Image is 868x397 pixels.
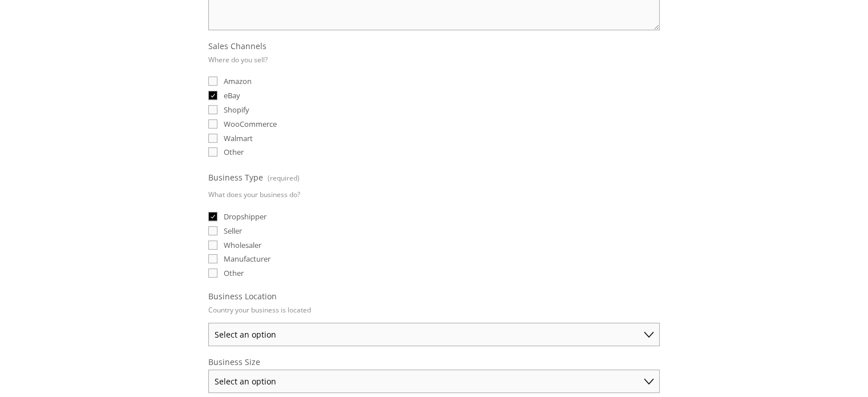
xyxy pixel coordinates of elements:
input: eBay [208,91,217,100]
input: Walmart [208,134,217,143]
span: Business Size [208,356,260,367]
input: Dropshipper [208,212,217,221]
select: Business Size [208,370,660,393]
span: (required) [267,170,299,186]
span: Business Type [208,172,263,183]
select: Business Location [208,323,660,346]
span: Wholesaler [224,240,261,250]
span: Other [224,147,244,157]
p: What does your business do? [208,186,300,203]
input: Manufacturer [208,254,217,263]
span: WooCommerce [224,119,277,129]
input: Seller [208,226,217,235]
input: Shopify [208,105,217,114]
span: Other [224,268,244,278]
span: Business Location [208,291,277,302]
span: Sales Channels [208,41,267,51]
span: Manufacturer [224,254,271,264]
span: Amazon [224,76,252,86]
input: Wholesaler [208,240,217,250]
input: Other [208,147,217,157]
span: eBay [224,90,240,101]
span: Walmart [224,133,253,143]
span: Seller [224,226,242,236]
p: Where do you sell? [208,51,268,68]
input: WooCommerce [208,119,217,129]
span: Shopify [224,105,249,115]
span: Dropshipper [224,211,267,222]
p: Country your business is located [208,302,311,318]
input: Amazon [208,77,217,86]
input: Other [208,268,217,278]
